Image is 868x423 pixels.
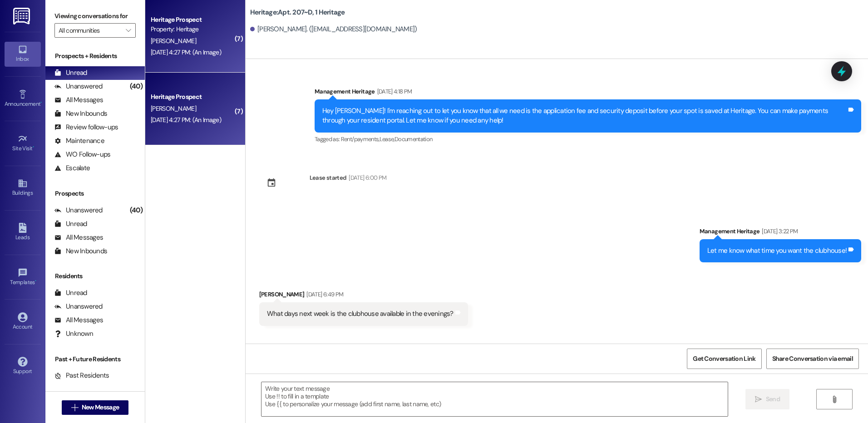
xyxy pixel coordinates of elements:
div: Prospects + Residents [45,51,145,61]
div: Unanswered [54,206,103,215]
div: [PERSON_NAME] [259,290,468,302]
i:  [831,396,838,403]
div: Property: Heritage [151,25,235,34]
a: Leads [5,220,41,245]
a: Account [5,310,41,334]
div: [DATE] 4:27 PM: (An Image) [151,116,221,124]
div: Unknown [54,329,93,339]
div: Unanswered [54,302,103,311]
div: Heritage Prospect [151,92,235,102]
a: Inbox [5,42,41,66]
i:  [755,396,762,403]
div: Unanswered [54,82,103,91]
div: New Inbounds [54,109,107,118]
div: [DATE] 4:18 PM [375,87,412,96]
div: Review follow-ups [54,123,118,132]
div: (40) [128,203,145,217]
div: Residents [45,271,145,281]
button: New Message [62,400,129,415]
span: Send [766,394,780,404]
div: Escalate [54,163,90,173]
i:  [71,404,78,411]
button: Share Conversation via email [766,349,859,369]
div: All Messages [54,95,103,105]
span: [PERSON_NAME] [151,37,196,45]
span: [PERSON_NAME] [151,104,196,113]
div: Management Heritage [315,87,861,99]
div: Lease started [310,173,347,182]
div: Unread [54,219,87,229]
span: • [33,144,34,150]
div: Unread [54,288,87,298]
span: Rent/payments , [341,135,380,143]
div: WO Follow-ups [54,150,110,159]
div: Past Residents [54,371,109,380]
div: (40) [128,79,145,93]
a: Site Visit • [5,131,41,156]
div: Future Residents [54,384,116,394]
div: What days next week is the clubhouse available in the evenings? [267,309,454,319]
div: Past + Future Residents [45,354,145,364]
b: Heritage: Apt. 207~D, 1 Heritage [250,8,345,17]
i:  [126,27,131,34]
span: Share Conversation via email [772,354,853,364]
input: All communities [59,23,121,38]
div: Prospects [45,189,145,198]
span: • [40,99,42,106]
span: New Message [82,403,119,412]
div: All Messages [54,233,103,242]
div: Management Heritage [700,226,861,239]
a: Buildings [5,176,41,200]
span: Get Conversation Link [693,354,755,364]
div: Maintenance [54,136,104,146]
div: Tagged as: [315,133,861,146]
img: ResiDesk Logo [13,8,32,25]
span: • [35,278,36,284]
div: Unread [54,68,87,78]
a: Support [5,354,41,379]
label: Viewing conversations for [54,9,136,23]
div: [PERSON_NAME]. ([EMAIL_ADDRESS][DOMAIN_NAME]) [250,25,417,34]
span: Lease , [380,135,395,143]
div: [DATE] 4:27 PM: (An Image) [151,48,221,56]
a: Templates • [5,265,41,290]
button: Send [745,389,789,409]
div: New Inbounds [54,246,107,256]
div: [DATE] 6:49 PM [304,290,343,299]
div: All Messages [54,315,103,325]
div: Let me know what time you want the clubhouse! [707,246,847,256]
div: [DATE] 3:22 PM [759,226,798,236]
div: Hey [PERSON_NAME]! I'm reaching out to let you know that all we need is the application fee and s... [322,106,847,126]
div: [DATE] 6:00 PM [346,173,386,182]
button: Get Conversation Link [687,349,761,369]
span: Documentation [395,135,433,143]
div: Heritage Prospect [151,15,235,25]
